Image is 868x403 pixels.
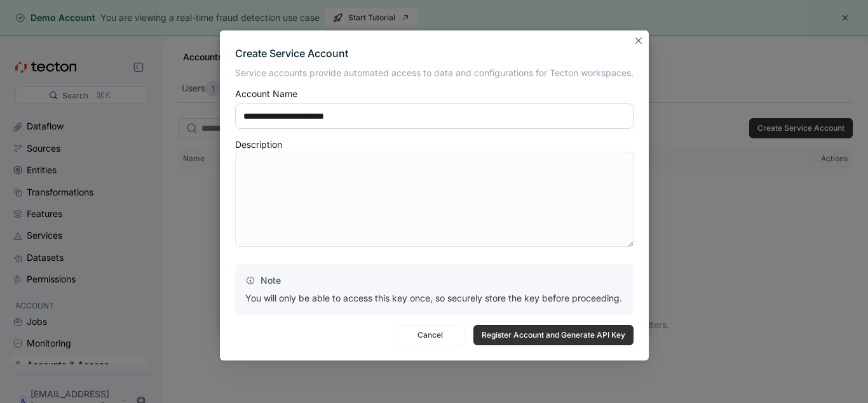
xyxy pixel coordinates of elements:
[235,89,297,98] div: Account Name
[403,326,458,345] span: Cancel
[631,33,646,48] button: Closes this modal window
[395,325,466,345] button: Cancel
[235,46,634,62] div: Create Service Account
[235,140,282,149] div: Description
[245,292,623,305] p: You will only be able to access this key once, so securely store the key before proceeding.
[473,325,634,345] button: Register Account and Generate API Key
[235,67,634,79] p: Service accounts provide automated access to data and configurations for Tecton workspaces.
[245,274,623,287] p: Note
[482,326,625,345] span: Register Account and Generate API Key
